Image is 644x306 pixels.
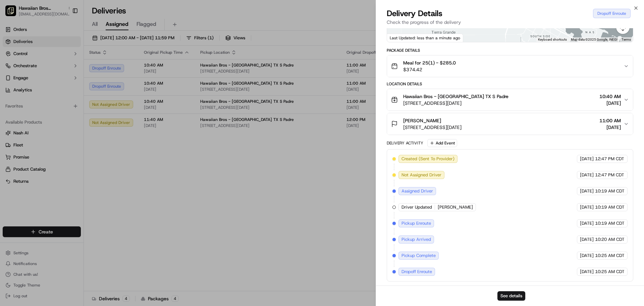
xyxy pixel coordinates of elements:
span: [STREET_ADDRESS][DATE] [403,100,508,106]
span: [STREET_ADDRESS][DATE] [403,124,462,131]
span: Not Assigned Driver [401,172,441,178]
span: [DATE] [580,220,594,226]
span: Pickup Enroute [401,220,431,226]
span: API Documentation [63,97,108,104]
span: 10:19 AM CDT [595,204,625,210]
span: [DATE] [599,124,621,131]
span: [PERSON_NAME] [403,117,441,124]
span: 12:47 PM CDT [595,172,624,178]
span: [PERSON_NAME] [438,204,473,210]
div: Delivery Activity [387,140,423,146]
a: 📗Knowledge Base [4,95,54,107]
span: [DATE] [580,156,594,162]
span: 12:47 PM CDT [595,156,624,162]
img: Google [389,33,411,42]
span: [DATE] [580,204,594,210]
span: Assigned Driver [401,188,433,194]
span: Pylon [67,114,81,119]
span: 10:40 AM [599,93,621,100]
span: Driver Updated [401,204,432,210]
div: Package Details [387,48,633,53]
span: 10:19 AM CDT [595,188,625,194]
button: Keyboard shortcuts [538,37,567,42]
span: [DATE] [580,269,594,275]
span: Hawaiian Bros - [GEOGRAPHIC_DATA] TX S Padre [403,93,508,100]
span: Delivery Details [387,8,442,19]
button: Hawaiian Bros - [GEOGRAPHIC_DATA] TX S Padre[STREET_ADDRESS][DATE]10:40 AM[DATE] [387,89,633,111]
a: Open this area in Google Maps (opens a new window) [389,33,411,42]
span: 11:00 AM [599,117,621,124]
button: Meal for 25(1) - $285.0$374.42 [387,55,633,77]
span: Pickup Arrived [401,236,431,243]
button: Start new chat [114,66,122,74]
div: 📗 [7,98,12,103]
div: Start new chat [23,64,110,71]
span: 10:25 AM CDT [595,269,625,275]
span: Map data ©2025 Google, INEGI [571,38,618,41]
img: Nash [7,7,20,20]
span: [DATE] [580,236,594,243]
span: 10:19 AM CDT [595,220,625,226]
button: [PERSON_NAME][STREET_ADDRESS][DATE]11:00 AM[DATE] [387,113,633,135]
p: Check the progress of the delivery [387,19,633,26]
span: Created (Sent To Provider) [401,156,454,162]
span: [DATE] [580,172,594,178]
span: Knowledge Base [13,97,51,104]
span: $374.42 [403,66,456,73]
div: We're available if you need us! [23,71,85,76]
span: [DATE] [580,188,594,194]
span: Meal for 25(1) - $285.0 [403,59,456,66]
span: Pickup Complete [401,253,436,259]
span: [DATE] [580,253,594,259]
p: Welcome 👋 [7,27,122,38]
input: Got a question? Start typing here... [17,43,121,50]
span: 10:25 AM CDT [595,253,625,259]
a: 💻API Documentation [54,95,110,107]
a: Terms (opens in new tab) [622,38,631,41]
img: 1736555255976-a54dd68f-1ca7-489b-9aae-adbdc363a1c4 [7,64,19,76]
span: [DATE] [599,100,621,106]
button: Add Event [427,139,457,147]
div: Last Updated: less than a minute ago [387,34,463,42]
div: Location Details [387,81,633,87]
div: 💻 [57,98,62,103]
button: See details [497,291,525,301]
a: Powered byPylon [47,114,81,119]
span: 10:20 AM CDT [595,236,625,243]
span: Dropoff Enroute [401,269,432,275]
